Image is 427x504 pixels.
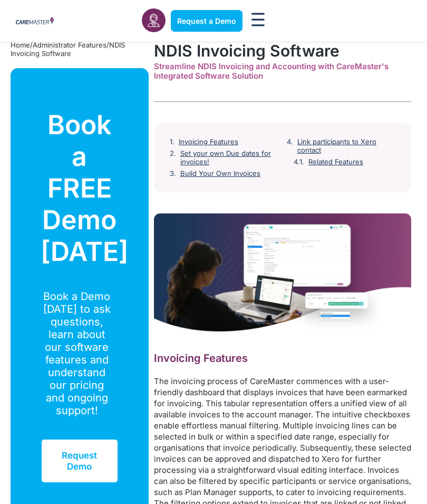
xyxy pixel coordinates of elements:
span: / / [11,41,125,58]
a: Related Features [308,158,363,166]
span: Request Demo [57,450,102,472]
a: Administrator Features [33,41,106,49]
h2: Invoicing Features [154,351,411,365]
img: CareMaster Logo [16,17,54,25]
a: Link participants to Xero contact [297,138,395,154]
a: Request Demo [41,438,119,483]
div: Streamline NDIS Invoicing and Accounting with CareMaster's Integrated Software Solution [154,62,411,81]
a: Home [11,41,30,49]
a: Build Your Own Invoices [180,170,260,178]
a: Request a Demo [171,10,242,32]
div: Book a FREE Demo [DATE] [41,109,119,267]
div: Book a Demo [DATE] to ask questions, learn about our software features and understand our pricing... [41,290,113,417]
a: Set your own Due dates for invoices! [180,150,278,166]
div: Menu Toggle [248,10,268,32]
span: Request a Demo [177,16,236,25]
span: NDIS Invoicing Software [11,41,125,58]
a: Invoicing Features [179,138,238,146]
h1: NDIS Invoicing Software [154,41,411,60]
